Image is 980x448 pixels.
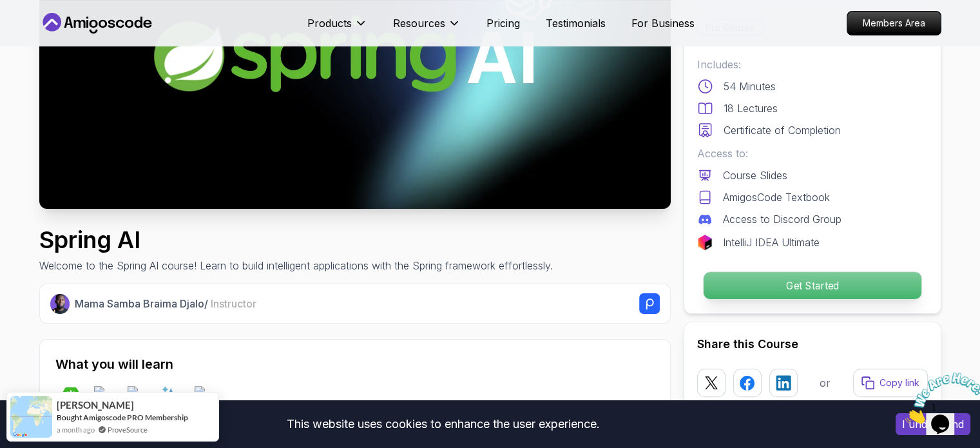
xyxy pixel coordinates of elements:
img: spring-ai logo [94,386,115,407]
img: provesource social proof notification image [10,396,52,438]
p: Access to Discord Group [723,211,841,227]
button: Products [307,15,367,41]
button: Resources [393,15,461,41]
button: Get Started [702,271,921,300]
span: [PERSON_NAME] [57,400,134,411]
span: a month ago [57,424,95,435]
p: Certificate of Completion [724,122,841,138]
p: Course Slides [723,168,787,183]
p: Welcome to the Spring AI course! Learn to build intelligent applications with the Spring framewor... [39,258,553,273]
p: Includes: [697,57,928,72]
img: openai logo [195,386,215,407]
p: AmigosCode Textbook [723,190,830,205]
p: Products [307,15,352,31]
p: Access to: [697,146,928,161]
p: Mama Samba Braima Djalo / [75,296,256,311]
button: Copy link [853,369,928,397]
h1: Spring AI [39,227,553,253]
a: Pricing [486,15,520,31]
span: Bought [57,413,82,422]
p: Resources [393,15,445,31]
img: spring-boot logo [61,386,81,407]
iframe: chat widget [900,367,980,429]
span: Instructor [211,297,256,310]
img: ai logo [161,386,182,407]
p: or [820,375,831,391]
img: Nelson Djalo [50,294,70,314]
p: Copy link [879,376,919,389]
a: ProveSource [108,424,148,435]
h2: Share this Course [697,335,928,353]
p: 54 Minutes [724,79,776,94]
a: Testimonials [546,15,606,31]
p: 18 Lectures [724,101,778,116]
img: spring-framework logo [128,386,148,407]
h2: What you will learn [55,355,655,373]
div: This website uses cookies to enhance the user experience. [10,410,876,438]
a: For Business [631,15,695,31]
p: Get Started [703,272,921,299]
img: Chat attention grabber [5,5,85,56]
span: 1 [5,5,10,16]
img: jetbrains logo [697,235,713,250]
p: Members Area [847,12,941,35]
a: Amigoscode PRO Membership [83,413,188,422]
p: IntelliJ IDEA Ultimate [723,235,820,250]
button: Accept cookies [896,413,970,435]
a: Members Area [847,11,941,35]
